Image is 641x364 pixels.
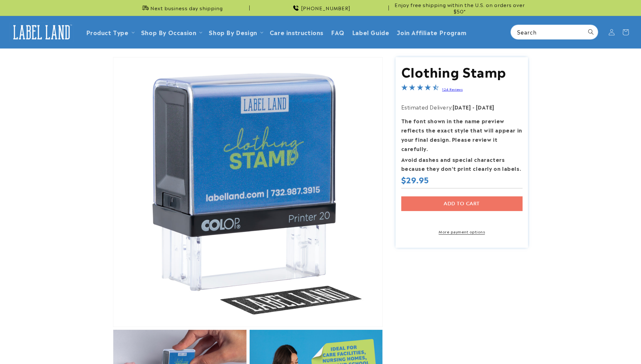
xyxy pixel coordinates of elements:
[82,25,137,40] summary: Product Type
[209,28,257,36] a: Shop By Design
[331,28,344,36] span: FAQ
[401,85,439,93] span: 4.4-star overall rating
[401,229,523,234] a: More payment options
[401,175,429,185] span: $29.95
[7,20,76,44] a: Label Land
[391,2,528,14] span: Enjoy free shipping within the U.S. on orders over $50*
[584,25,598,39] button: Search
[401,63,523,80] h1: Clothing Stamp
[476,103,494,111] strong: [DATE]
[10,22,73,42] img: Label Land
[401,102,523,112] p: Estimated Delivery:
[348,25,393,40] a: Label Guide
[352,28,389,36] span: Label Guide
[442,87,463,91] a: 124 Reviews
[397,28,466,36] span: Join Affiliate Program
[453,103,471,111] strong: [DATE]
[270,28,323,36] span: Care instructions
[150,5,223,11] span: Next business day shipping
[401,117,522,152] strong: The font shown in the name preview reflects the exact style that will appear in your final design...
[301,5,351,11] span: [PHONE_NUMBER]
[401,155,521,172] strong: Avoid dashes and special characters because they don’t print clearly on labels.
[86,28,129,36] a: Product Type
[393,25,470,40] a: Join Affiliate Program
[137,25,205,40] summary: Shop By Occasion
[327,25,348,40] a: FAQ
[141,28,197,36] span: Shop By Occasion
[205,25,266,40] summary: Shop By Design
[472,103,475,111] strong: -
[266,25,327,40] a: Care instructions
